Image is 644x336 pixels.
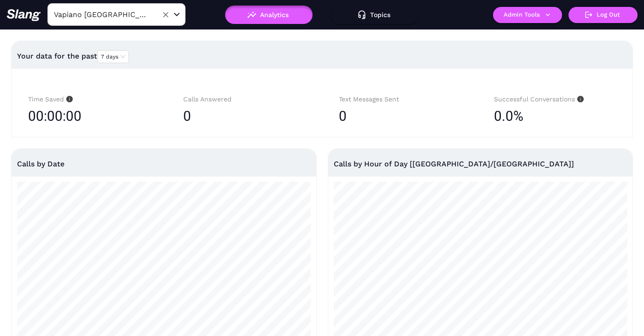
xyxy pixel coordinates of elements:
[183,94,305,105] div: Calls Answered
[569,7,638,23] button: Log Out
[28,105,81,128] span: 00:00:00
[331,6,418,24] button: Topics
[171,9,182,20] button: Open
[64,96,73,102] span: info-circle
[28,95,73,103] span: Time Saved
[225,6,313,24] button: Analytics
[183,108,191,124] span: 0
[334,149,627,179] div: Calls by Hour of Day [[GEOGRAPHIC_DATA]/[GEOGRAPHIC_DATA]]
[17,45,627,67] div: Your data for the past
[494,105,523,128] span: 0.0%
[159,8,172,21] button: Clear
[17,149,311,179] div: Calls by Date
[6,9,41,21] img: 623511267c55cb56e2f2a487_logo2.png
[493,7,562,23] button: Admin Tools
[225,11,313,18] a: Analytics
[494,95,584,103] span: Successful Conversations
[575,96,584,102] span: info-circle
[339,108,347,124] span: 0
[339,94,461,105] div: Text Messages Sent
[101,51,125,63] span: 7 days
